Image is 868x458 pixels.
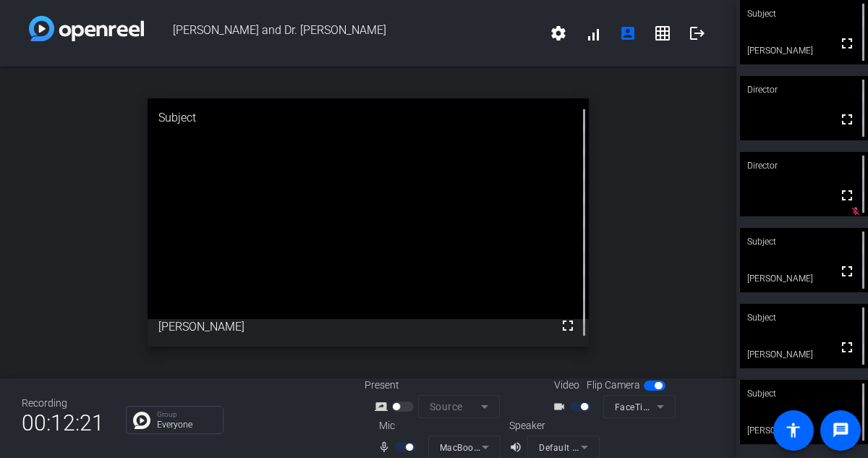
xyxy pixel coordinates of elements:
[785,422,802,439] mat-icon: accessibility
[157,420,216,429] p: Everyone
[838,187,856,204] mat-icon: fullscreen
[29,16,144,41] img: white-gradient.svg
[378,438,395,456] mat-icon: mic_none
[365,378,509,393] div: Present
[576,16,610,51] button: signal_cellular_alt
[740,152,868,179] div: Director
[740,76,868,103] div: Director
[375,398,392,415] mat-icon: screen_share_outline
[22,405,104,441] span: 00:12:21
[587,378,640,393] span: Flip Camera
[832,422,849,439] mat-icon: message
[740,380,868,407] div: Subject
[838,263,856,280] mat-icon: fullscreen
[509,418,596,433] div: Speaker
[654,25,671,42] mat-icon: grid_on
[509,438,527,456] mat-icon: volume_up
[740,228,868,255] div: Subject
[619,25,637,42] mat-icon: account_box
[838,111,856,128] mat-icon: fullscreen
[133,412,150,429] img: Chat Icon
[838,35,856,52] mat-icon: fullscreen
[559,317,576,334] mat-icon: fullscreen
[144,16,541,51] span: [PERSON_NAME] and Dr. [PERSON_NAME]
[550,25,567,42] mat-icon: settings
[554,378,579,393] span: Video
[148,98,590,137] div: Subject
[22,396,104,411] div: Recording
[838,339,856,356] mat-icon: fullscreen
[553,398,570,415] mat-icon: videocam_outline
[157,411,216,418] p: Group
[365,418,509,433] div: Mic
[740,304,868,331] div: Subject
[689,25,706,42] mat-icon: logout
